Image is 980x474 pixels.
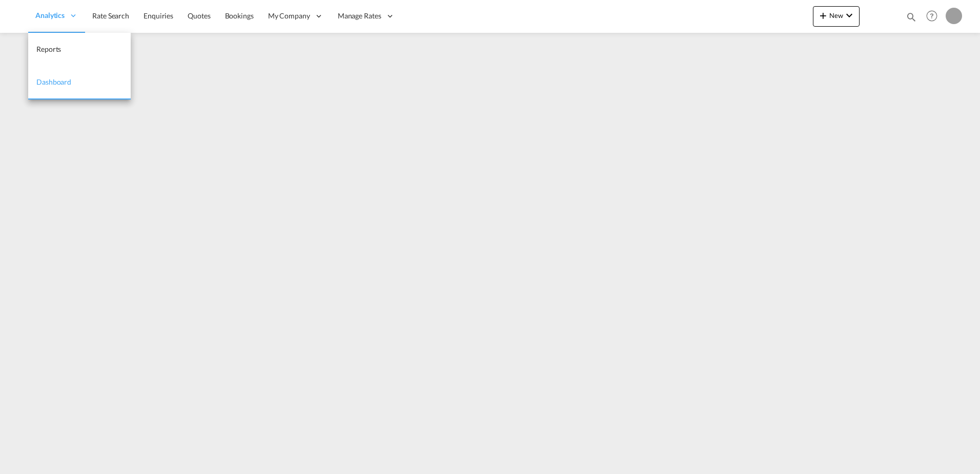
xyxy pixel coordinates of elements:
span: Reports [36,45,61,53]
md-icon: icon-magnify [906,11,917,23]
span: Rate Search [92,11,129,20]
a: Reports [28,33,131,66]
a: Dashboard [28,66,131,100]
span: My Company [268,11,310,21]
span: Bookings [225,11,254,20]
span: New [817,11,855,19]
span: Manage Rates [338,11,381,21]
div: icon-magnify [906,11,917,27]
md-icon: icon-plus 400-fg [817,9,829,22]
span: Help [923,7,941,25]
span: Analytics [35,10,65,21]
span: Dashboard [36,77,71,86]
div: Help [923,7,946,26]
span: Quotes [188,11,210,20]
md-icon: icon-chevron-down [843,9,855,22]
button: icon-plus 400-fgNewicon-chevron-down [813,6,860,27]
span: Enquiries [144,11,173,20]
